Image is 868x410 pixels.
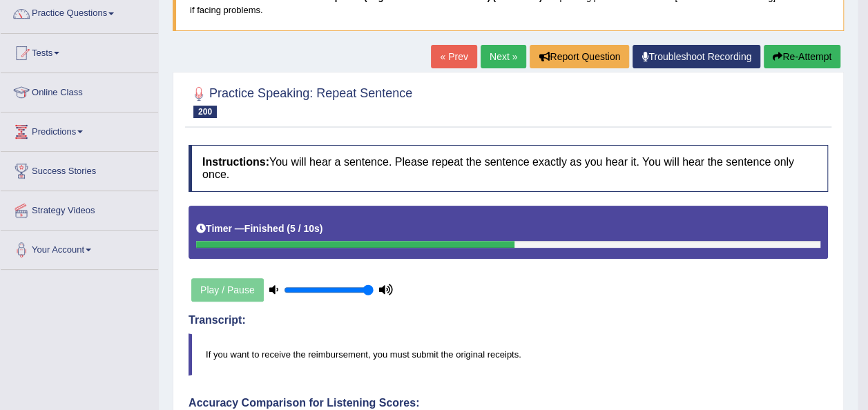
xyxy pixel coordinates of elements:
[287,223,290,234] b: (
[1,34,158,68] a: Tests
[290,223,320,234] b: 5 / 10s
[189,333,828,375] blockquote: If you want to receive the reimbursement, you must submit the original receipts.
[1,73,158,108] a: Online Class
[1,113,158,147] a: Predictions
[244,223,284,234] b: Finished
[193,106,217,118] span: 200
[764,45,840,68] button: Re-Attempt
[202,156,269,168] b: Instructions:
[633,45,760,68] a: Troubleshoot Recording
[320,223,323,234] b: )
[1,191,158,226] a: Strategy Videos
[189,145,828,191] h4: You will hear a sentence. Please repeat the sentence exactly as you hear it. You will hear the se...
[1,152,158,186] a: Success Stories
[189,314,828,326] h4: Transcript:
[530,45,629,68] button: Report Question
[1,231,158,265] a: Your Account
[431,45,476,68] a: « Prev
[481,45,526,68] a: Next »
[189,84,412,118] h2: Practice Speaking: Repeat Sentence
[189,397,828,409] h4: Accuracy Comparison for Listening Scores:
[196,224,322,234] h5: Timer —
